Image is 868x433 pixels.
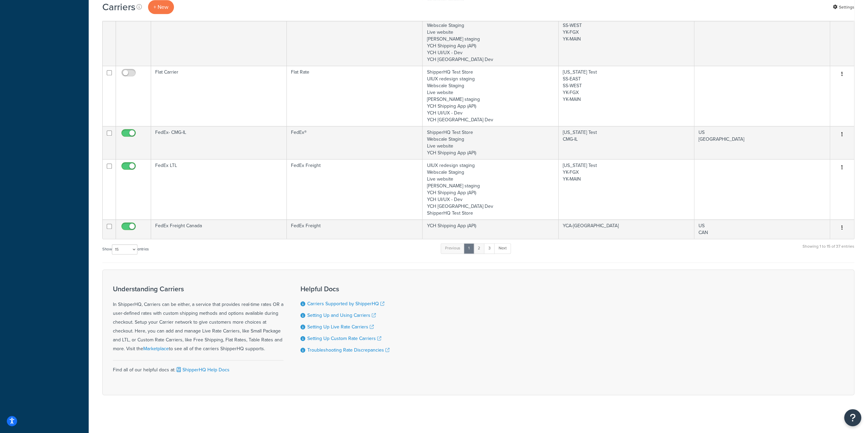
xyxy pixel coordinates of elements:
td: [US_STATE] Test SS-EAST SS-WEST YK-FGX YK-MAIN [559,66,694,126]
td: [US_STATE] Test CMG-IL [559,126,694,159]
td: US CAN [694,219,830,239]
td: FedEx® [287,126,423,159]
td: UIUX redesign staging Webscale Staging Live website [PERSON_NAME] staging YCH Shipping App (API) ... [423,159,558,219]
a: Carriers Supported by ShipperHQ [307,300,384,307]
label: Show entries [102,244,149,254]
h3: Helpful Docs [300,285,389,293]
td: Free Shipping [151,5,287,66]
td: ShipperHQ Test Store UIUX redesign staging Webscale Staging Live website [PERSON_NAME] staging YC... [423,66,558,126]
td: Flat Rate [287,66,423,126]
td: FedEx Freight [287,219,423,239]
h3: Understanding Carriers [113,285,283,293]
td: Flat Carrier [151,66,287,126]
div: Showing 1 to 15 of 37 entries [803,243,854,257]
a: ShipperHQ Help Docs [175,366,230,373]
td: FedEx LTL [151,159,287,219]
div: In ShipperHQ, Carriers can be either, a service that provides real-time rates OR a user-defined r... [113,285,283,353]
a: Setting Up and Using Carriers [307,312,376,319]
a: 2 [473,243,485,253]
a: Previous [441,243,465,253]
select: Showentries [112,244,137,254]
a: Next [494,243,511,253]
td: US [GEOGRAPHIC_DATA] [694,126,830,159]
td: ShipperHQ Test Store UIUX redesign staging Webscale Staging Live website [PERSON_NAME] staging YC... [423,5,558,66]
a: Marketplace [143,345,169,352]
td: YCA-[GEOGRAPHIC_DATA] [559,219,694,239]
button: Open Resource Center [844,409,861,426]
td: FedEx Freight Canada [151,219,287,239]
td: [US_STATE] Test SS-EAST SS-WEST YK-FGX YK-MAIN [559,5,694,66]
td: FedEx Freight [287,159,423,219]
td: [US_STATE] Test YK-FGX YK-MAIN [559,159,694,219]
td: FedEx- CMG-IL [151,126,287,159]
a: Troubleshooting Rate Discrepancies [307,346,389,354]
td: Free Shipping [287,5,423,66]
td: US 48 [694,5,830,66]
a: 3 [484,243,495,253]
td: YCH Shipping App (API) [423,219,558,239]
a: Setting Up Custom Rate Carriers [307,335,381,342]
td: ShipperHQ Test Store Webscale Staging Live website YCH Shipping App (API) [423,126,558,159]
h1: Carriers [102,0,135,14]
a: 1 [464,243,474,253]
a: Settings [833,2,854,12]
a: Setting Up Live Rate Carriers [307,323,374,330]
div: Find all of our helpful docs at: [113,360,283,374]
